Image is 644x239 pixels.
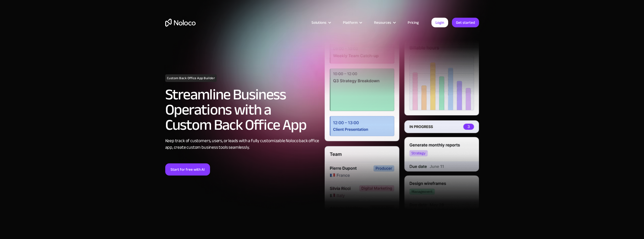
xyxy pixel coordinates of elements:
div: Resources [374,19,391,26]
div: Keep track of customers, users, or leads with a fully customizable Noloco back office app, create... [165,138,320,151]
a: Get started [452,18,479,27]
div: Solutions [305,19,337,26]
h1: Custom Back Office App Builder [165,74,217,82]
a: Start for free with AI [165,163,210,176]
a: Login [431,18,448,27]
div: Resources [368,19,401,26]
div: Solutions [311,19,326,26]
a: Pricing [401,19,425,26]
div: Platform [343,19,358,26]
div: Platform [337,19,368,26]
h2: Streamline Business Operations with a Custom Back Office App [165,87,320,133]
a: home [165,19,196,27]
